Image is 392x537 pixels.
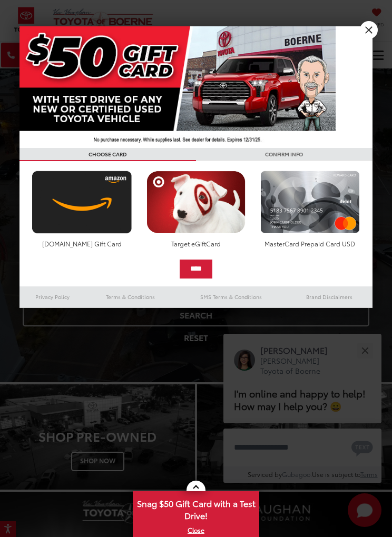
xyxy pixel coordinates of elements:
[19,26,336,148] img: 42635_top_851395.jpg
[175,291,287,303] a: SMS Terms & Conditions
[143,171,249,234] img: targetcard.png
[287,291,373,303] a: Brand Disclaimers
[134,492,258,524] span: Snag $50 Gift Card with a Test Drive!
[257,171,363,234] img: mastercard.png
[19,291,85,303] a: Privacy Policy
[85,291,175,303] a: Terms & Conditions
[19,148,196,161] h3: CHOOSE CARD
[196,148,373,161] h3: CONFIRM INFO
[257,239,363,248] div: MasterCard Prepaid Card USD
[29,171,135,234] img: amazoncard.png
[29,239,135,248] div: [DOMAIN_NAME] Gift Card
[143,239,249,248] div: Target eGiftCard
